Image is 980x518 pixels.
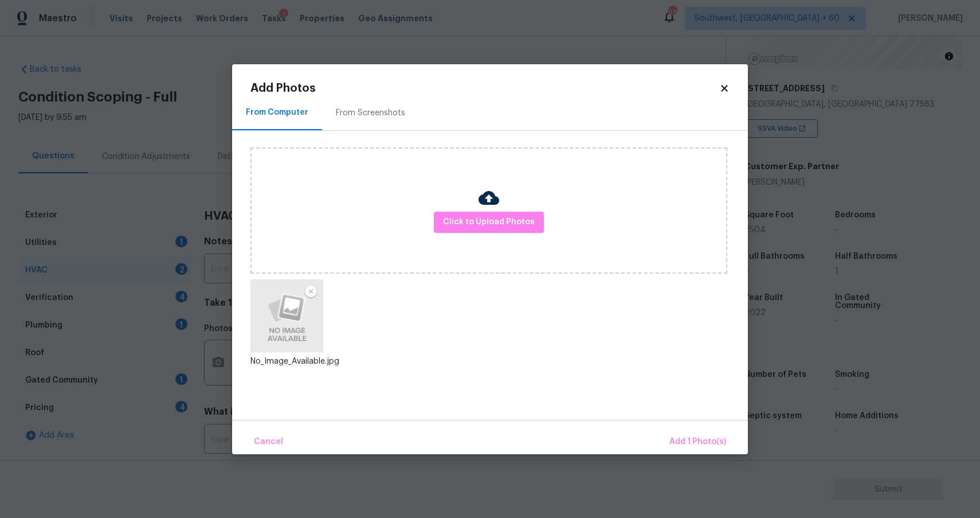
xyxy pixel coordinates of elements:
[479,188,499,208] img: Cloud Upload Icon
[249,430,288,454] button: Cancel
[246,107,308,118] div: From Computer
[434,212,544,233] button: Click to Upload Photos
[254,435,283,449] span: Cancel
[250,356,323,367] div: No_Image_Available.jpg
[669,435,726,449] span: Add 1 Photo(s)
[443,215,535,229] span: Click to Upload Photos
[665,430,731,454] button: Add 1 Photo(s)
[250,83,719,94] h2: Add Photos
[336,107,405,119] div: From Screenshots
